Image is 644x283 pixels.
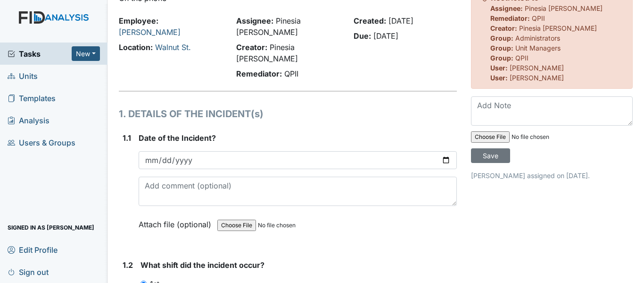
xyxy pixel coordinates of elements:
[490,34,513,42] strong: Group:
[515,44,561,52] span: Unit Managers
[354,31,371,41] strong: Due:
[471,148,510,163] input: Save
[490,64,508,72] strong: User:
[8,48,72,60] a: Tasks
[8,113,50,128] span: Analysis
[284,69,298,78] span: QPII
[490,74,508,82] strong: User:
[119,43,153,52] strong: Location:
[490,4,523,12] strong: Assignee:
[123,132,131,144] label: 1.1
[139,133,216,143] span: Date of the Incident?
[388,16,413,26] span: [DATE]
[532,14,545,22] span: QPII
[119,16,158,26] strong: Employee:
[8,91,56,105] span: Templates
[354,16,386,26] strong: Created:
[8,265,49,279] span: Sign out
[510,64,564,72] span: [PERSON_NAME]
[8,242,58,257] span: Edit Profile
[8,135,75,150] span: Users & Groups
[140,260,264,270] span: What shift did the incident occur?
[490,54,513,62] strong: Group:
[510,74,564,82] span: [PERSON_NAME]
[72,46,100,61] button: New
[236,69,282,78] strong: Remediator:
[8,220,94,235] span: Signed in as [PERSON_NAME]
[8,69,38,83] span: Units
[236,43,267,52] strong: Creator:
[490,44,513,52] strong: Group:
[119,107,457,121] h1: 1. DETAILS OF THE INCIDENT(s)
[155,43,191,52] a: Walnut St.
[490,14,530,22] strong: Remediator:
[490,24,517,32] strong: Creator:
[123,259,133,271] label: 1.2
[139,214,215,230] label: Attach file (optional)
[471,171,633,180] p: [PERSON_NAME] assigned on [DATE].
[236,16,273,26] strong: Assignee:
[525,4,603,12] span: Pinesia [PERSON_NAME]
[119,27,181,37] a: [PERSON_NAME]
[515,34,560,42] span: Administrators
[373,31,398,41] span: [DATE]
[515,54,528,62] span: QPII
[519,24,597,32] span: Pinesia [PERSON_NAME]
